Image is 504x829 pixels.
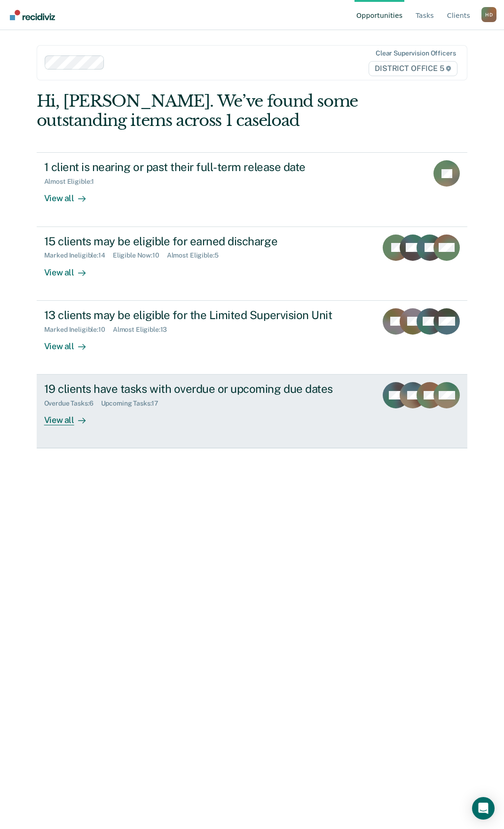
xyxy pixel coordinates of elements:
div: Clear supervision officers [376,49,456,57]
div: Hi, [PERSON_NAME]. We’ve found some outstanding items across 1 caseload [37,92,381,130]
div: View all [44,186,97,204]
div: Open Intercom Messenger [472,797,495,820]
img: Recidiviz [10,10,55,20]
div: Overdue Tasks : 6 [44,399,101,407]
span: DISTRICT OFFICE 5 [369,61,457,76]
a: 19 clients have tasks with overdue or upcoming due datesOverdue Tasks:6Upcoming Tasks:17View all [37,375,468,448]
div: 13 clients may be eligible for the Limited Supervision Unit [44,308,370,322]
div: Marked Ineligible : 10 [44,326,113,334]
div: 1 client is nearing or past their full-term release date [44,160,374,174]
div: Upcoming Tasks : 17 [101,399,166,407]
a: 13 clients may be eligible for the Limited Supervision UnitMarked Ineligible:10Almost Eligible:13... [37,301,468,375]
div: Eligible Now : 10 [113,251,167,259]
a: 1 client is nearing or past their full-term release dateAlmost Eligible:1View all [37,152,468,227]
div: H D [481,7,496,22]
div: Almost Eligible : 1 [44,178,102,186]
div: 19 clients have tasks with overdue or upcoming due dates [44,382,370,396]
button: Profile dropdown button [481,7,496,22]
div: View all [44,333,97,352]
div: Marked Ineligible : 14 [44,251,113,259]
div: View all [44,259,97,278]
div: 15 clients may be eligible for earned discharge [44,235,370,248]
div: Almost Eligible : 5 [167,251,226,259]
div: View all [44,407,97,426]
a: 15 clients may be eligible for earned dischargeMarked Ineligible:14Eligible Now:10Almost Eligible... [37,227,468,301]
div: Almost Eligible : 13 [113,326,175,334]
